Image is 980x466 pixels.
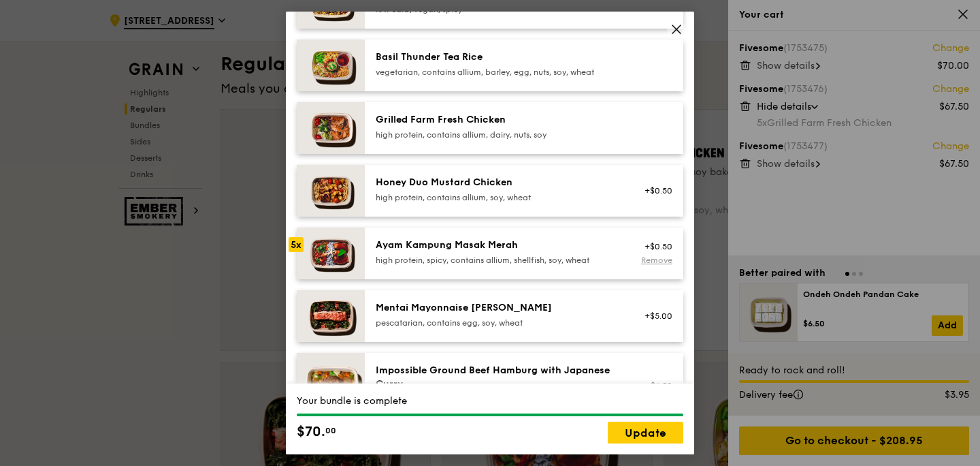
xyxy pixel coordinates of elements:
div: Basil Thunder Tea Rice [376,50,620,64]
a: Update [608,422,683,444]
img: daily_normal_Mentai-Mayonnaise-Aburi-Salmon-HORZ.jpg [297,290,365,342]
div: high protein, contains allium, dairy, nuts, soy [376,129,620,140]
div: Grilled Farm Fresh Chicken [376,113,620,127]
div: high protein, spicy, contains allium, shellfish, soy, wheat [376,255,620,266]
div: pescatarian, contains egg, soy, wheat [376,317,620,328]
div: +$0.50 [636,185,672,196]
div: +$6.50 [636,380,672,391]
div: Impossible Ground Beef Hamburg with Japanese Curry [376,364,620,391]
span: 00 [325,425,336,436]
span: $70. [297,422,325,442]
img: daily_normal_HORZ-Basil-Thunder-Tea-Rice.jpg [297,40,365,91]
div: vegetarian, contains allium, barley, egg, nuts, soy, wheat [376,67,620,78]
div: Mentai Mayonnaise [PERSON_NAME] [376,301,620,315]
div: Your bundle is complete [297,394,683,408]
img: daily_normal_Honey_Duo_Mustard_Chicken__Horizontal_.jpg [297,165,365,217]
img: daily_normal_Ayam_Kampung_Masak_Merah_Horizontal_.jpg [297,228,365,279]
div: 5x [289,237,304,252]
img: daily_normal_HORZ-Grilled-Farm-Fresh-Chicken.jpg [297,102,365,154]
div: Ayam Kampung Masak Merah [376,238,620,252]
a: Remove [641,255,672,265]
img: daily_normal_HORZ-Impossible-Hamburg-With-Japanese-Curry.jpg [297,353,365,418]
div: +$5.00 [636,311,672,322]
div: +$0.50 [636,241,672,252]
div: low carb, vegan, spicy [376,4,620,15]
div: Honey Duo Mustard Chicken [376,176,620,189]
div: high protein, contains allium, soy, wheat [376,192,620,203]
